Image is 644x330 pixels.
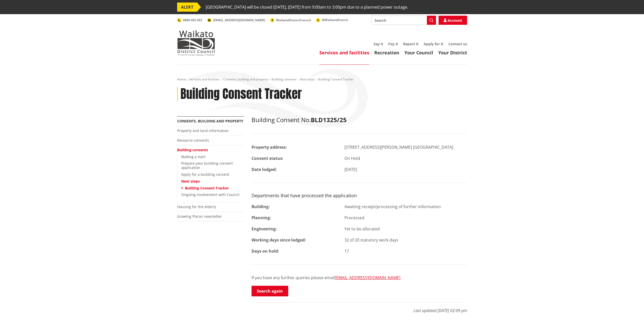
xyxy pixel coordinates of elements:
[252,248,279,254] strong: Days on hold:
[177,147,208,152] a: Building consents
[424,41,443,46] a: Apply for it
[252,144,287,150] strong: Property address:
[341,166,471,172] div: [DATE]
[213,18,265,22] span: [EMAIL_ADDRESS][DOMAIN_NAME]
[388,41,398,46] a: Pay it
[189,77,220,81] a: Services and facilities
[180,87,302,101] h1: Building Consent Tracker
[319,50,369,56] a: Services and facilities
[183,18,202,22] span: 0800 492 452
[438,50,467,56] a: Your District
[272,77,296,81] a: Building consents
[341,237,471,243] div: 32 of 20 statutory work days
[177,30,215,56] img: Waikato District Council - Te Kaunihera aa Takiwaa o Waikato
[448,41,467,46] a: Contact us
[252,215,271,221] strong: Planning:
[252,116,467,124] h2: Building Consent No.
[177,18,202,22] a: 0800 492 452
[252,302,467,314] p: Last updated [DATE] 02:09 pm
[252,167,277,172] strong: Date lodged:
[318,77,354,81] span: Building Consent Tracker
[252,204,270,209] strong: Building:
[341,155,471,161] div: On Hold
[252,237,306,243] strong: Working days since lodged:
[177,128,229,133] a: Property and land information
[185,186,229,190] a: Building Consent Tracker
[206,3,408,12] span: [GEOGRAPHIC_DATA] will be closed [DATE], [DATE] from 9:00am to 3:00pm due to a planned power outage.
[177,138,209,143] a: Resource consents
[404,50,433,56] a: Your Council
[177,214,222,219] a: Growing Places newsletter
[322,18,348,22] span: @WaikatoDistrict
[300,77,315,81] a: Next steps
[276,18,311,22] span: WaikatoDistrictCouncil
[177,77,467,82] nav: breadcrumb
[181,192,239,197] a: Ongoing involvement with Council
[207,18,265,22] a: [EMAIL_ADDRESS][DOMAIN_NAME]
[373,41,383,46] a: Say it
[181,172,229,177] a: Apply for a building consent
[181,154,205,159] a: Making a start
[341,226,471,232] div: Yet to be allocated
[341,204,471,210] div: Awaiting receipt/processing of further information
[311,116,347,124] strong: BLD1325/25
[252,226,277,232] strong: Engineering:
[270,18,311,22] a: WaikatoDistrictCouncil
[252,193,467,199] h3: Departments that have processed the application
[177,3,197,12] span: ALERT
[439,16,467,25] a: Account
[252,156,283,161] strong: Consent status:
[223,77,268,81] a: Consents, building and property
[252,286,288,296] a: Search again
[335,275,400,280] a: [EMAIL_ADDRESS][DOMAIN_NAME]
[403,41,419,46] a: Report it
[316,18,348,22] a: @WaikatoDistrict
[252,275,467,281] p: If you have any further queries please email .
[341,144,471,150] div: [STREET_ADDRESS][PERSON_NAME] [GEOGRAPHIC_DATA]
[181,179,200,184] a: Next steps
[177,119,243,123] a: Consents, building and property
[374,50,399,56] a: Recreation
[371,16,436,25] input: Search input
[341,215,471,221] div: Processed
[181,161,233,170] a: Prepare your building consent application
[177,204,216,209] a: Housing for the elderly
[177,77,186,81] a: Home
[341,248,471,254] div: 17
